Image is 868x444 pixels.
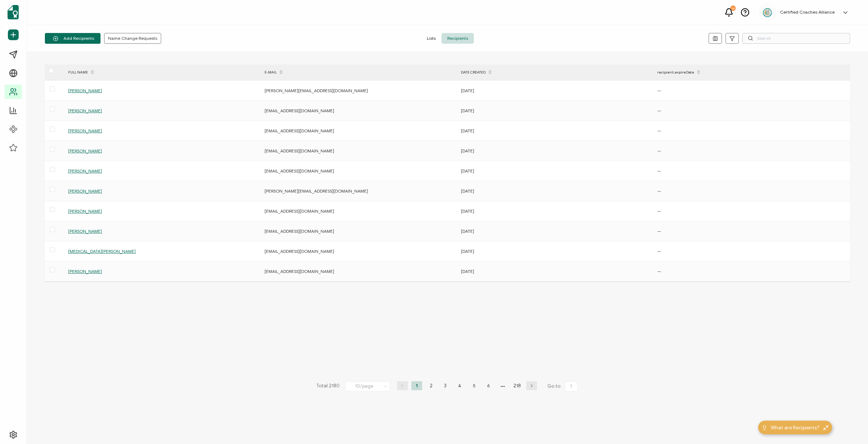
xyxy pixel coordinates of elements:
[461,88,474,93] span: [DATE]
[68,128,102,133] span: [PERSON_NAME]
[657,188,661,194] span: —
[68,108,102,113] span: [PERSON_NAME]
[762,7,773,18] img: 2aa27aa7-df99-43f9-bc54-4d90c804c2bd.png
[461,128,474,133] span: [DATE]
[461,208,474,214] span: [DATE]
[68,208,102,214] span: [PERSON_NAME]
[411,381,422,390] li: 1
[440,381,451,390] li: 3
[265,249,334,254] span: [EMAIL_ADDRESS][DOMAIN_NAME]
[426,381,437,390] li: 2
[265,128,334,133] span: [EMAIL_ADDRESS][DOMAIN_NAME]
[68,228,102,234] span: [PERSON_NAME]
[265,188,368,194] span: [PERSON_NAME][EMAIL_ADDRESS][DOMAIN_NAME]
[316,381,340,391] span: Total 2180
[657,228,661,234] span: —
[731,6,736,11] div: 23
[68,269,102,274] span: [PERSON_NAME]
[657,88,661,93] span: —
[461,269,474,274] span: [DATE]
[345,382,390,391] input: Select
[265,269,334,274] span: [EMAIL_ADDRESS][DOMAIN_NAME]
[742,33,850,44] input: Search
[483,381,494,390] li: 6
[265,228,334,234] span: [EMAIL_ADDRESS][DOMAIN_NAME]
[461,188,474,194] span: [DATE]
[65,66,261,79] div: FULL NAME
[657,108,661,113] span: —
[104,33,161,44] button: Name Change Requests
[265,88,368,93] span: [PERSON_NAME][EMAIL_ADDRESS][DOMAIN_NAME]
[461,108,474,113] span: [DATE]
[547,381,579,391] span: Go to
[8,5,19,19] img: sertifier-logomark-colored.svg
[421,33,442,44] span: Lists
[654,66,850,79] div: recipient.expireDate
[68,148,102,153] span: [PERSON_NAME]
[657,148,661,153] span: —
[265,108,334,113] span: [EMAIL_ADDRESS][DOMAIN_NAME]
[745,363,868,444] iframe: Chat Widget
[461,249,474,254] span: [DATE]
[461,168,474,174] span: [DATE]
[454,381,465,390] li: 4
[68,188,102,194] span: [PERSON_NAME]
[108,36,157,41] span: Name Change Requests
[265,208,334,214] span: [EMAIL_ADDRESS][DOMAIN_NAME]
[261,66,457,79] div: E-MAIL
[657,208,661,214] span: —
[657,249,661,254] span: —
[461,228,474,234] span: [DATE]
[657,269,661,274] span: —
[457,66,654,79] div: DATE CREATED
[780,10,835,15] h5: Certified Coaches Alliance
[442,33,474,44] span: Recipients
[512,381,523,390] li: 218
[265,148,334,153] span: [EMAIL_ADDRESS][DOMAIN_NAME]
[265,168,334,174] span: [EMAIL_ADDRESS][DOMAIN_NAME]
[45,33,101,44] button: Add Recipients
[461,148,474,153] span: [DATE]
[469,381,480,390] li: 5
[68,88,102,93] span: [PERSON_NAME]
[657,168,661,174] span: —
[68,249,136,254] span: [MEDICAL_DATA][PERSON_NAME]
[68,168,102,174] span: [PERSON_NAME]
[657,128,661,133] span: —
